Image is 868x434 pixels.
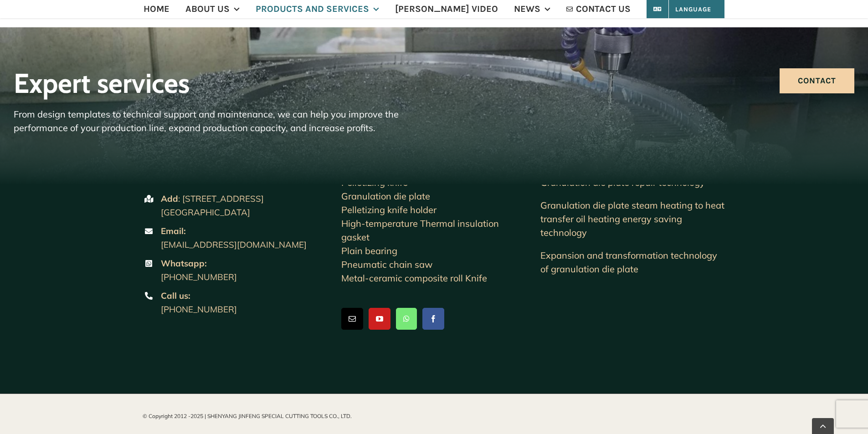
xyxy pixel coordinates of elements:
strong: Call us [161,290,188,301]
span: ABOUT US [185,5,230,14]
a: Expansion and transformation technology of granulation die plate [540,250,717,275]
a: [PHONE_NUMBER] [161,303,328,316]
a: Granulation die plate [341,190,430,202]
span: : [STREET_ADDRESS][GEOGRAPHIC_DATA] [161,193,264,218]
a: Metal-ceramic composite roll Knife [341,272,487,284]
span: NEWS [514,5,540,14]
span: [PERSON_NAME] VIDEO [395,5,498,14]
h2: Expert services [14,68,417,98]
a: High-temperature Thermal insulation gasket [341,218,499,243]
span: CONTACT US [576,5,631,14]
span: From design templates to technical support and maintenance, we can help you improve the performan... [14,108,399,133]
a: Mail [341,308,363,330]
a: Plain bearing [341,245,397,256]
a: Pneumatic chain saw [341,259,432,270]
span: HOME [144,5,169,14]
span: PRODUCTS AND SERVICES [256,5,369,14]
a: Contact [780,68,854,93]
div: © Copyright 2012 - 2025 | SHENYANG JINFENG SPECIAL CUTTING TOOLS CO., LTD. [143,412,726,420]
a: Whatsapp [396,308,417,330]
b: Add [161,193,178,204]
b: Email: [161,225,186,236]
a: [PHONE_NUMBER] [161,271,328,284]
span: Contact [798,76,836,86]
a: Granulation die plate steam heating to heat transfer oil heating energy saving technology [540,199,724,238]
a: Facebook [422,308,444,330]
a: [EMAIL_ADDRESS][DOMAIN_NAME] [161,238,328,251]
a: Pelletizing knife holder [341,204,437,215]
b: : [161,290,190,301]
a: YouTube [369,308,390,330]
span: Language [660,5,711,13]
b: Whatsapp: [161,258,207,269]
